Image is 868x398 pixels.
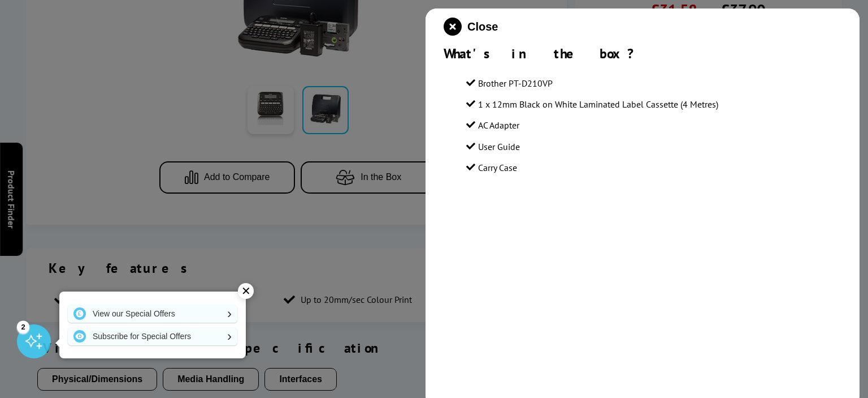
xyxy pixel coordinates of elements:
span: AC Adapter [478,119,519,131]
span: Close [467,20,498,33]
div: 2 [17,320,29,333]
span: 1 x 12mm Black on White Laminated Label Cassette (4 Metres) [478,99,718,110]
a: View our Special Offers [68,305,237,323]
span: Carry Case [478,162,517,173]
div: What's in the box? [444,45,841,62]
a: Subscribe for Special Offers [68,327,237,345]
span: User Guide [478,141,520,152]
span: Brother PT-D210VP [478,78,553,89]
button: close modal [444,18,498,36]
div: ✕ [238,283,254,299]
